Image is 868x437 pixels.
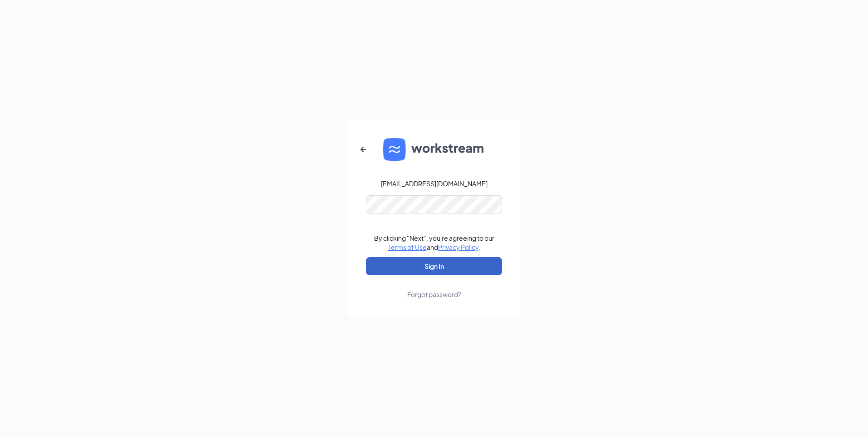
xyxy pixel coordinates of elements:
[407,275,461,299] a: Forgot password?
[352,139,374,160] button: ArrowLeftNew
[407,290,461,299] div: Forgot password?
[383,138,485,161] img: WS logo and Workstream text
[366,257,502,275] button: Sign In
[388,243,427,251] a: Terms of Use
[374,233,494,252] div: By clicking "Next", you're agreeing to our and .
[438,243,478,251] a: Privacy Policy
[381,179,488,188] div: [EMAIL_ADDRESS][DOMAIN_NAME]
[358,144,369,155] svg: ArrowLeftNew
